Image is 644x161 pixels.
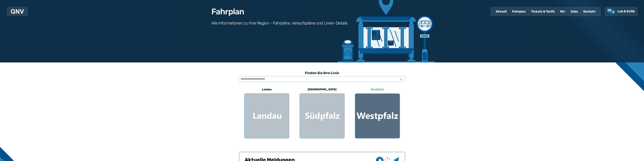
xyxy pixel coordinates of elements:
h6: [GEOGRAPHIC_DATA] [306,87,338,92]
a: Wir [557,7,568,16]
h1: Fahrplan [211,8,244,16]
h6: Westpfalz [369,87,385,92]
h6: Landau [261,87,273,92]
a: Westpfalz Region Westpfalz [355,85,400,138]
a: Fahrplan [509,7,528,16]
a: [GEOGRAPHIC_DATA] Region Südpfalz [300,85,345,138]
a: Lob & Kritik [607,8,635,15]
img: QNV Logo [11,9,24,14]
h3: Finden Sie Ihre Linie [239,69,405,77]
a: Landau Region Landau [244,85,289,138]
a: Aktuell [493,7,509,16]
a: QNV Logo [11,8,24,15]
a: Jobs [568,7,581,16]
a: Tickets & Tarife [528,7,557,16]
span: x [399,77,404,81]
h3: Alle Informationen zu Ihrer Region - Fahrpläne, Verlaufspläne und Linien-Details [211,20,348,26]
span: Lob & Kritik [618,9,635,13]
a: Kontakt [581,7,598,16]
